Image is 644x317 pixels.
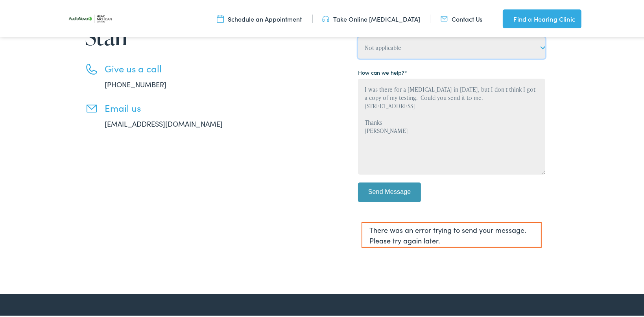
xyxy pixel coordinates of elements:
[105,61,246,73] h3: Give us a call
[217,13,224,22] img: utility icon
[503,8,581,27] a: Find a Hearing Clinic
[322,13,329,22] img: utility icon
[441,13,448,22] img: utility icon
[105,117,223,127] a: [EMAIL_ADDRESS][DOMAIN_NAME]
[358,181,421,201] input: Send Message
[441,13,483,22] a: Contact Us
[503,13,510,22] img: utility icon
[105,78,166,88] a: [PHONE_NUMBER]
[322,13,420,22] a: Take Online [MEDICAL_DATA]
[217,13,302,22] a: Schedule an Appointment
[362,221,542,246] div: There was an error trying to send your message. Please try again later.
[358,67,407,75] label: How can we help?
[105,101,246,112] h3: Email us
